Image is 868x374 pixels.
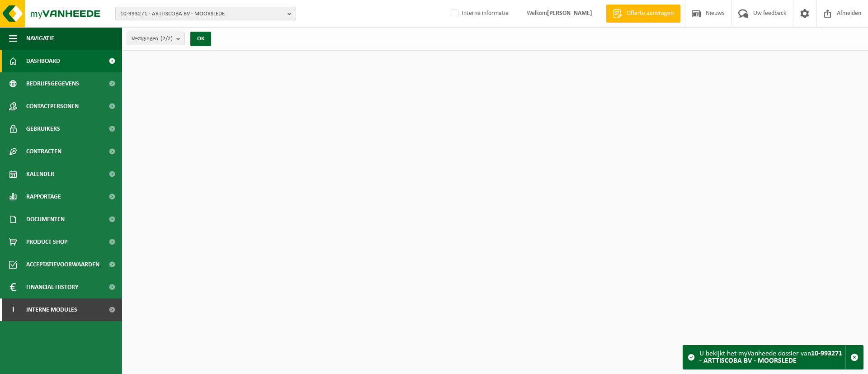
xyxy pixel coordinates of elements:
[624,9,676,18] span: Offerte aanvragen
[115,7,296,20] button: 10-993271 - ARTTISCOBA BV - MOORSLEDE
[26,298,77,321] span: Interne modules
[26,231,67,253] span: Product Shop
[699,346,845,369] div: U bekijkt het myVanheede dossier van
[132,32,173,46] span: Vestigingen
[26,27,54,50] span: Navigatie
[26,253,99,276] span: Acceptatievoorwaarden
[127,32,185,45] button: Vestigingen(2/2)
[120,7,284,21] span: 10-993271 - ARTTISCOBA BV - MOORSLEDE
[26,72,79,95] span: Bedrijfsgegevens
[26,208,65,231] span: Documenten
[26,185,61,208] span: Rapportage
[26,118,60,140] span: Gebruikers
[26,276,78,298] span: Financial History
[160,36,173,42] count: (2/2)
[26,140,61,163] span: Contracten
[606,5,680,23] a: Offerte aanvragen
[190,32,211,46] button: OK
[547,10,592,17] strong: [PERSON_NAME]
[9,298,17,321] span: I
[26,163,54,185] span: Kalender
[26,95,79,118] span: Contactpersonen
[699,350,842,365] strong: 10-993271 - ARTTISCOBA BV - MOORSLEDE
[26,50,60,72] span: Dashboard
[449,7,509,20] label: Interne informatie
